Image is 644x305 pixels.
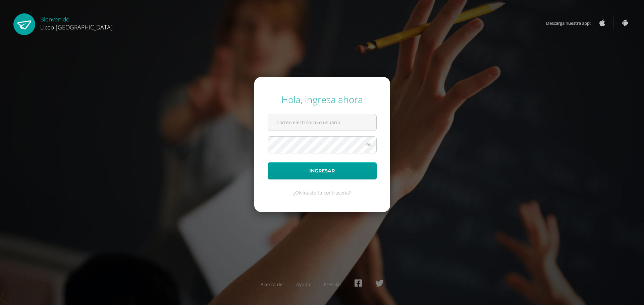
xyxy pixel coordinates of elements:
input: Correo electrónico o usuario [268,114,376,131]
div: Bienvenido, [40,13,113,31]
span: Liceo [GEOGRAPHIC_DATA] [40,23,113,31]
a: Presskit [324,281,341,288]
div: Hola, ingresa ahora [268,93,377,106]
a: ¿Olvidaste tu contraseña? [293,189,351,196]
button: Ingresar [268,162,377,179]
a: Ayuda [296,281,310,288]
span: Descarga nuestra app: [546,17,597,29]
a: Acerca de [261,281,283,288]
